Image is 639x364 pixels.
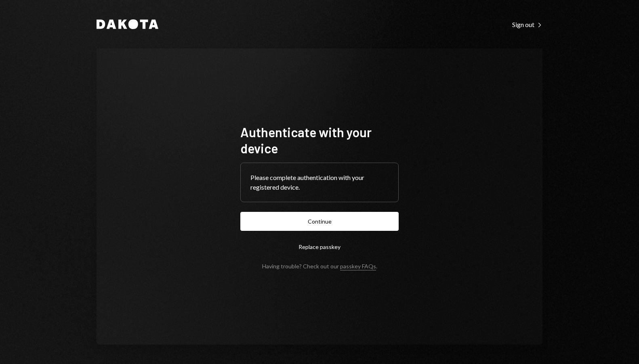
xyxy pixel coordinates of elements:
[262,263,377,270] div: Having trouble? Check out our .
[340,263,376,270] a: passkey FAQs
[250,173,389,192] div: Please complete authentication with your registered device.
[240,212,399,231] button: Continue
[240,124,399,156] h1: Authenticate with your device
[512,21,542,29] div: Sign out
[240,237,399,256] button: Replace passkey
[512,20,542,29] a: Sign out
